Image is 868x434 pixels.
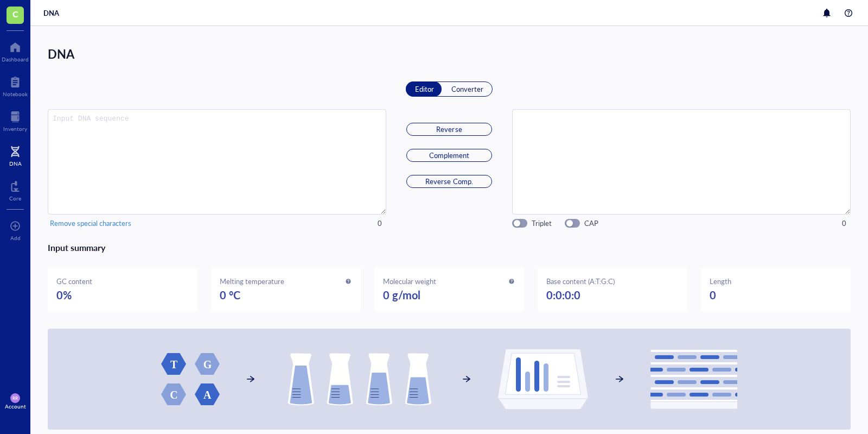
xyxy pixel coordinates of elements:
[2,56,29,62] div: Dashboard
[48,217,133,230] button: Remove special characters
[56,286,189,304] div: 0%
[220,286,352,304] div: 0 °C
[406,149,492,162] button: Complement
[56,276,92,286] div: GC content
[3,125,27,132] div: Inventory
[50,218,131,228] span: Remove special characters
[3,108,27,132] a: Inventory
[584,218,598,228] div: CAP
[48,241,851,255] div: Input summary
[546,276,615,286] div: Base content (A:T:G:C)
[9,143,22,167] a: DNA
[842,218,846,228] div: 0
[9,178,21,202] a: Core
[43,8,59,18] div: DNA
[161,349,738,410] img: DNA process
[2,39,29,62] a: Dashboard
[425,177,473,186] span: Reverse Comp.
[436,124,462,134] span: Reverse
[10,235,21,241] div: Add
[546,286,679,304] div: 0:0:0:0
[9,195,21,202] div: Core
[3,73,28,97] a: Notebook
[220,276,284,286] div: Melting temperature
[383,276,436,286] div: Molecular weight
[710,276,731,286] div: Length
[383,286,515,304] div: 0 g/mol
[429,150,469,160] span: Complement
[532,218,552,228] div: Triplet
[710,286,842,304] div: 0
[48,43,851,64] div: DNA
[12,7,18,21] span: C
[3,91,28,97] div: Notebook
[9,160,22,167] div: DNA
[451,84,483,94] div: Converter
[12,395,17,400] span: RR
[415,84,434,94] div: Editor
[5,403,26,410] div: Account
[378,218,382,228] div: 0
[406,123,492,136] button: Reverse
[406,175,492,188] button: Reverse Comp.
